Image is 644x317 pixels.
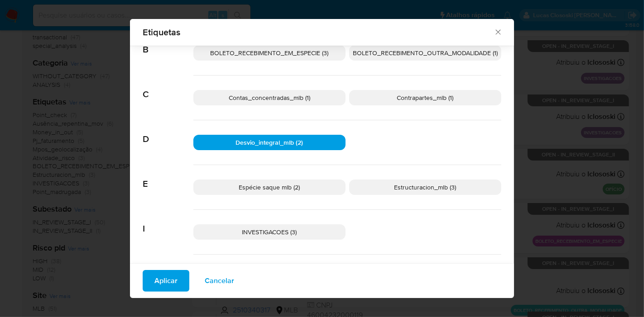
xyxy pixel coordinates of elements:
div: Estructuracion_mlb (3) [349,180,501,195]
span: C [143,76,193,100]
span: Desvio_integral_mlb (2) [236,138,303,147]
div: Desvio_integral_mlb (2) [193,135,346,150]
span: Contas_concentradas_mlb (1) [229,93,310,102]
span: Cancelar [205,271,234,291]
span: Aplicar [154,271,178,291]
span: BOLETO_RECEBIMENTO_OUTRA_MODALIDADE (1) [353,48,498,57]
div: INVESTIGACOES (3) [193,224,346,240]
span: D [143,120,193,145]
span: I [143,210,193,234]
button: Aplicar [143,270,189,292]
span: Estructuracion_mlb (3) [394,183,457,192]
span: BOLETO_RECEBIMENTO_EM_ESPECIE (3) [211,48,329,57]
span: K [143,255,193,279]
span: Espécie saque mlb (2) [239,183,300,192]
span: E [143,165,193,189]
div: Contas_concentradas_mlb (1) [193,90,346,105]
div: BOLETO_RECEBIMENTO_OUTRA_MODALIDADE (1) [349,45,501,61]
div: Espécie saque mlb (2) [193,180,346,195]
span: INVESTIGACOES (3) [242,227,297,237]
div: BOLETO_RECEBIMENTO_EM_ESPECIE (3) [193,45,346,61]
div: Contrapartes_mlb (1) [349,90,501,105]
button: Cancelar [193,270,246,292]
button: Fechar [494,28,502,36]
span: Etiquetas [143,28,494,37]
span: Contrapartes_mlb (1) [397,93,454,102]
